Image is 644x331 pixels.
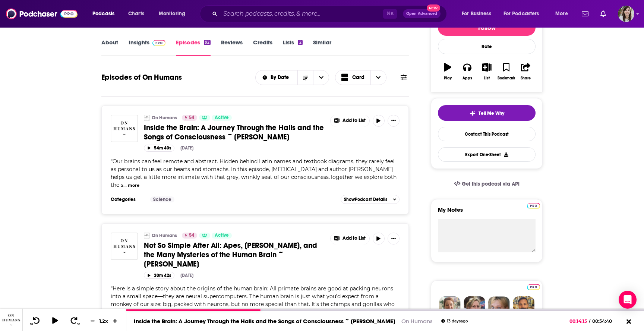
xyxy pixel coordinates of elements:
[427,4,440,12] span: New
[101,73,182,82] h1: Episodes of On Humans
[189,232,194,239] span: 54
[182,233,197,239] a: 54
[342,118,366,123] span: Add to List
[438,147,536,162] button: Export One-Sheet
[331,115,369,127] button: Show More Button
[438,58,457,85] button: Play
[498,76,515,81] div: Bookmark
[513,296,534,318] img: Jon Profile
[150,196,174,202] a: Science
[479,110,504,116] span: Tell Me Why
[180,145,193,151] div: [DATE]
[98,318,110,324] div: 1.2 x
[335,70,386,85] button: Choose View
[253,39,272,56] a: Credits
[597,7,609,20] a: Show notifications dropdown
[521,76,531,81] div: Share
[438,19,536,36] button: Follow
[29,316,43,326] button: 10
[341,195,400,204] button: ShowPodcast Details
[176,39,211,56] a: Episodes92
[484,76,490,81] div: List
[438,206,536,219] label: My Notes
[255,70,329,85] h2: Choose List sort
[503,9,539,19] span: For Podcasters
[256,75,298,80] button: open menu
[618,6,634,22] span: Logged in as devinandrade
[618,6,634,22] button: Show profile menu
[470,110,476,116] img: tell me why sparkle
[129,39,165,56] a: InsightsPodchaser Pro
[283,39,302,56] a: Lists2
[154,8,195,20] button: open menu
[111,196,144,202] h3: Categories
[298,40,302,45] div: 2
[313,39,331,56] a: Similar
[352,75,364,80] span: Card
[499,8,550,20] button: open menu
[128,9,144,19] span: Charts
[555,9,568,19] span: More
[569,318,589,324] span: 00:14:15
[457,8,501,20] button: open menu
[550,8,577,20] button: open menu
[111,158,397,188] span: "
[331,233,369,245] button: Show More Button
[101,39,118,56] a: About
[77,323,80,326] span: 30
[438,127,536,141] a: Contact This Podcast
[144,233,150,239] img: On Humans
[618,6,634,22] img: User Profile
[457,58,477,85] button: Apps
[619,291,637,309] div: Open Intercom Messenger
[403,9,441,18] button: Open AdvancedNew
[144,123,324,142] span: Inside the Brain: A Journey Through the Halls and the Songs of Consciousness ~ [PERSON_NAME]
[152,233,177,239] a: On Humans
[87,8,124,20] button: open menu
[111,158,397,188] span: Our brains can feel remote and abstract. Hidden behind Latin names and textbook diagrams, they ra...
[144,115,150,121] img: On Humans
[313,70,329,85] button: open menu
[527,203,540,209] img: Podchaser Pro
[438,39,536,54] div: Rate
[215,232,229,239] span: Active
[527,202,540,209] a: Pro website
[204,40,211,45] div: 92
[128,182,139,189] button: more
[212,115,232,121] a: Active
[220,8,383,20] input: Search podcasts, credits, & more...
[30,323,33,326] span: 10
[342,236,366,241] span: Add to List
[516,58,536,85] button: Share
[221,39,243,56] a: Reviews
[212,233,232,239] a: Active
[344,197,387,202] span: Show Podcast Details
[297,70,313,85] button: Sort Direction
[463,76,472,81] div: Apps
[111,233,138,260] img: Not So Simple After All: Apes, Einstein, and the Many Mysteries of the Human Brain ~ Dean Falk
[448,175,525,193] a: Get this podcast via API
[215,114,229,122] span: Active
[111,115,138,142] img: Inside the Brain: A Journey Through the Halls and the Songs of Consciousness ~ Pria Anand
[406,12,437,16] span: Open Advanced
[388,233,400,245] button: Show More Button
[144,123,325,142] a: Inside the Brain: A Journey Through the Halls and the Songs of Consciousness ~ [PERSON_NAME]
[152,115,177,121] a: On Humans
[477,58,496,85] button: List
[144,241,325,269] a: Not So Simple After All: Apes, [PERSON_NAME], and the Many Mysteries of the Human Brain ~ [PERSON...
[111,285,395,315] span: Here is a simple story about the origins of the human brain: All primate brains are good at packi...
[134,318,395,325] a: Inside the Brain: A Journey Through the Halls and the Songs of Consciousness ~ [PERSON_NAME]
[589,318,590,324] span: /
[6,7,78,21] img: Podchaser - Follow, Share and Rate Podcasts
[144,145,174,152] button: 54m 40s
[189,114,194,122] span: 54
[462,181,520,187] span: Get this podcast via API
[462,9,491,19] span: For Business
[144,241,317,269] span: Not So Simple After All: Apes, [PERSON_NAME], and the Many Mysteries of the Human Brain ~ [PERSON...
[590,318,619,324] span: 00:54:40
[444,76,452,81] div: Play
